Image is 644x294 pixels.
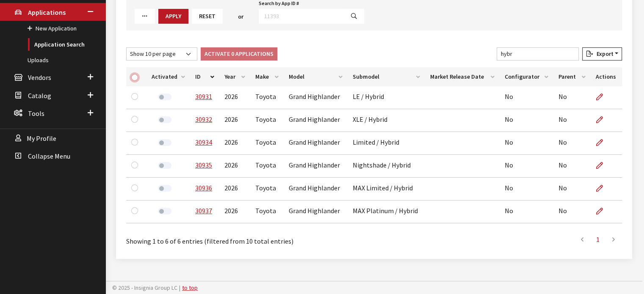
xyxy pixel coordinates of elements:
[284,67,348,86] th: Model: activate to sort column ascending
[27,134,56,143] span: My Profile
[590,231,605,248] a: 1
[499,86,553,109] td: No
[553,155,591,178] td: No
[179,284,180,291] span: |
[553,178,591,201] td: No
[284,132,348,155] td: Grand Highlander
[499,67,553,86] th: Configurator: activate to sort column ascending
[158,116,171,123] label: Activate Application
[219,86,250,109] td: 2026
[348,109,425,132] td: XLE / Hybrid
[195,161,212,169] a: 30935
[499,178,553,201] td: No
[250,109,284,132] td: Toyota
[219,201,250,223] td: 2026
[499,201,553,223] td: No
[195,92,212,101] a: 30931
[596,201,610,222] a: Edit Application
[284,86,348,109] td: Grand Highlander
[553,67,591,86] th: Parent: activate to sort column ascending
[158,93,171,100] label: Activate Application
[284,155,348,178] td: Grand Highlander
[425,67,500,86] th: Market Release Date: activate to sort column ascending
[219,155,250,178] td: 2026
[348,67,425,86] th: Submodel: activate to sort column ascending
[591,67,622,86] th: Actions
[28,152,70,160] span: Collapse Menu
[192,9,223,24] button: Reset
[219,109,250,132] td: 2026
[195,138,212,146] a: 30934
[250,178,284,201] td: Toyota
[596,178,610,199] a: Edit Application
[158,9,188,24] button: Apply
[348,201,425,223] td: MAX Platinum / Hybrid
[250,155,284,178] td: Toyota
[112,284,177,291] span: © 2025 - Insignia Group LC
[582,47,622,60] button: Export
[238,12,243,21] span: or
[284,109,348,132] td: Grand Highlander
[126,230,327,246] div: Showing 1 to 6 of 6 entries (filtered from 10 total entries)
[195,206,212,215] a: 30937
[596,132,610,153] a: Edit Application
[499,109,553,132] td: No
[28,74,51,82] span: Vendors
[158,139,171,146] label: Activate Application
[250,132,284,155] td: Toyota
[195,115,212,124] a: 30932
[250,67,284,86] th: Make: activate to sort column ascending
[596,109,610,130] a: Edit Application
[499,132,553,155] td: No
[158,208,171,214] label: Activate Application
[219,178,250,201] td: 2026
[158,162,171,169] label: Activate Application
[219,67,250,86] th: Year: activate to sort column ascending
[250,201,284,223] td: Toyota
[596,155,610,176] a: Edit Application
[28,109,44,118] span: Tools
[348,178,425,201] td: MAX Limited / Hybrid
[28,91,51,100] span: Catalog
[158,185,171,192] label: Activate Application
[182,284,198,291] a: to top
[284,201,348,223] td: Grand Highlander
[499,155,553,178] td: No
[190,67,219,86] th: ID: activate to sort column descending
[348,155,425,178] td: Nightshade / Hybrid
[348,86,425,109] td: LE / Hybrid
[553,109,591,132] td: No
[284,178,348,201] td: Grand Highlander
[553,86,591,109] td: No
[553,201,591,223] td: No
[219,132,250,155] td: 2026
[596,86,610,107] a: Edit Application
[497,47,579,60] input: Filter table results
[250,86,284,109] td: Toyota
[593,50,613,58] span: Export
[348,132,425,155] td: Limited / Hybrid
[195,184,212,192] a: 30936
[259,9,344,24] input: 11393
[553,132,591,155] td: No
[28,8,66,16] span: Applications
[146,67,190,86] th: Activated: activate to sort column ascending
